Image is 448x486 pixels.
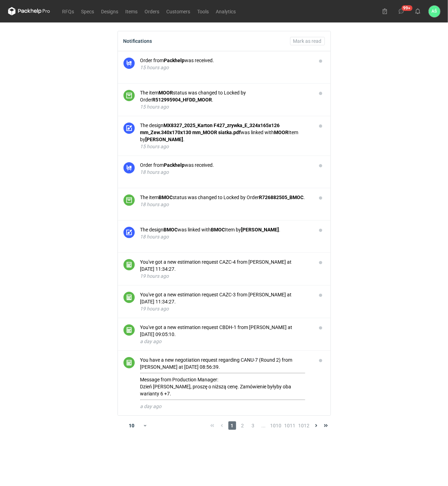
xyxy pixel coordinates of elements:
strong: BMOC [159,195,173,200]
button: You've got a new estimation request CAZC-3 from [PERSON_NAME] at [DATE] 11:34:27.19 hours ago [140,291,311,312]
a: Items [122,7,141,15]
div: The design was linked with Item by . [140,226,311,233]
div: 15 hours ago [140,103,311,110]
button: Order fromPackhelpwas received.18 hours ago [140,162,311,176]
a: Tools [194,7,213,15]
div: The item status was changed to Locked by Order . [140,89,311,103]
strong: Packhelp [164,58,185,63]
button: The designBMOCwas linked withBMOCItem by[PERSON_NAME].18 hours ago [140,226,311,240]
span: 2 [239,421,247,430]
div: You have a new negotiation request regarding CANU-7 (Round 2) from [PERSON_NAME] at [DATE] 08:56:... [140,356,311,400]
div: 10 [120,421,143,431]
div: 18 hours ago [140,201,311,208]
button: 99+ [396,6,407,17]
svg: Packhelp Pro [8,7,50,15]
span: ... [260,421,268,430]
strong: R726882505_BMOC [259,195,304,200]
div: You've got a new estimation request CAZC-3 from [PERSON_NAME] at [DATE] 11:34:27. [140,291,311,305]
strong: MOOR [159,90,173,96]
div: The design was linked with Item by . [140,122,311,143]
div: Order from was received. [140,162,311,169]
span: 1011 [285,421,296,430]
a: RFQs [59,7,78,15]
div: a day ago [140,338,311,345]
a: Designs [98,7,122,15]
a: Orders [141,7,163,15]
strong: [PERSON_NAME] [146,137,183,142]
strong: Packhelp [164,162,185,168]
button: The itemMOORstatus was changed to Locked by OrderR512995904_HFDD_MOOR.15 hours ago [140,89,311,110]
a: Specs [78,7,98,15]
div: The item status was changed to Locked by Order . [140,194,311,201]
div: 18 hours ago [140,169,311,176]
div: 19 hours ago [140,272,311,280]
button: Mark as read [290,37,325,45]
strong: BMOC [164,227,178,232]
div: Adrian Świerżewski [429,6,440,17]
button: The itemBMOCstatus was changed to Locked by OrderR726882505_BMOC.18 hours ago [140,194,311,208]
strong: [PERSON_NAME] [241,227,279,232]
strong: BMOC [211,227,225,232]
div: You've got a new estimation request CBDH-1 from [PERSON_NAME] at [DATE] 09:05:10. [140,324,311,338]
strong: R512995904_HFDD_MOOR [153,97,212,103]
a: Analytics [213,7,240,15]
a: Customers [163,7,194,15]
span: 1012 [299,421,310,430]
button: You've got a new estimation request CAZC-4 from [PERSON_NAME] at [DATE] 11:34:27.19 hours ago [140,258,311,280]
span: 1 [228,421,236,430]
div: You've got a new estimation request CAZC-4 from [PERSON_NAME] at [DATE] 11:34:27. [140,258,311,272]
div: 19 hours ago [140,305,311,312]
span: Mark as read [293,39,322,44]
div: 15 hours ago [140,64,311,71]
button: AŚ [429,6,440,17]
div: 18 hours ago [140,233,311,240]
button: Order fromPackhelpwas received.15 hours ago [140,57,311,71]
strong: MOOR [274,130,289,135]
div: Order from was received. [140,57,311,64]
div: Notifications [123,38,152,44]
button: You have a new negotiation request regarding CANU-7 (Round 2) from [PERSON_NAME] at [DATE] 08:56:... [140,356,311,410]
span: 1010 [270,421,282,430]
span: 3 [249,421,257,430]
div: 15 hours ago [140,143,311,150]
div: a day ago [140,403,311,410]
button: The designMX8327_2025_Karton F427_zrywka_E_324x165x126 mm_Zew.340x170x130 mm_MOOR siatka.pdfwas l... [140,122,311,150]
button: You've got a new estimation request CBDH-1 from [PERSON_NAME] at [DATE] 09:05:10.a day ago [140,324,311,345]
strong: MX8327_2025_Karton F427_zrywka_E_324x165x126 mm_Zew.340x170x130 mm_MOOR siatka.pdf [140,123,280,135]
